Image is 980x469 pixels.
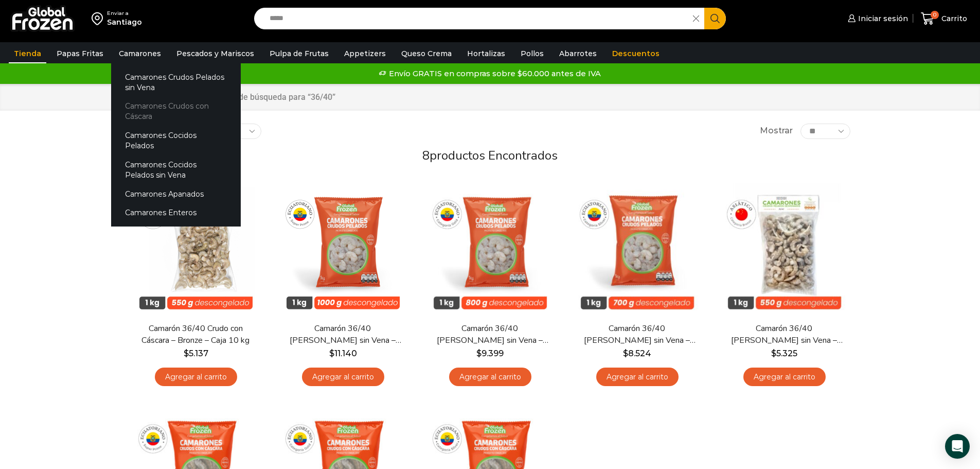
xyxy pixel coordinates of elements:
span: Vista Rápida [140,289,251,307]
span: $ [771,349,776,358]
div: Enviar a [107,10,142,17]
a: Iniciar sesión [845,8,908,29]
a: Descuentos [607,44,665,63]
div: Santiago [107,17,142,27]
a: Camarones Enteros [111,203,241,222]
h1: Resultados de búsqueda para “36/40” [195,92,335,102]
span: $ [623,349,628,358]
a: Queso Crema [396,44,457,63]
span: Vista Rápida [729,289,840,307]
a: Appetizers [339,44,391,63]
span: Carrito [939,13,967,24]
a: Camarón 36/40 [PERSON_NAME] sin Vena – Gold – Caja 10 kg [431,323,549,346]
a: Agregar al carrito: “Camarón 36/40 Crudo Pelado sin Vena - Bronze - Caja 10 kg” [743,368,826,387]
bdi: 5.137 [184,349,208,358]
img: address-field-icon.svg [92,10,107,27]
a: Abarrotes [554,44,602,63]
span: Iniciar sesión [856,13,908,24]
span: $ [329,349,334,358]
span: $ [184,349,189,358]
a: Camarones Cocidos Pelados [111,126,241,155]
span: 0 [931,11,939,19]
a: Camarón 36/40 [PERSON_NAME] sin Vena – Silver – Caja 10 kg [578,323,696,346]
a: Pescados y Mariscos [171,44,259,63]
span: Vista Rápida [582,289,692,307]
a: Tienda [9,44,46,63]
bdi: 9.399 [476,349,504,358]
bdi: 5.325 [771,349,797,358]
bdi: 11.140 [329,349,357,358]
span: $ [476,349,482,358]
a: Agregar al carrito: “Camarón 36/40 Crudo Pelado sin Vena - Gold - Caja 10 kg” [449,368,531,387]
a: Agregar al carrito: “Camarón 36/40 Crudo Pelado sin Vena - Silver - Caja 10 kg” [596,368,679,387]
a: 0 Carrito [918,7,970,31]
a: Camarón 36/40 Crudo con Cáscara – Bronze – Caja 10 kg [136,323,255,346]
a: Hortalizas [462,44,510,63]
span: Mostrar [760,125,793,137]
button: Search button [704,8,726,29]
a: Agregar al carrito: “Camarón 36/40 Crudo con Cáscara - Bronze - Caja 10 kg” [155,368,237,387]
a: Camarón 36/40 [PERSON_NAME] sin Vena – Super Prime – Caja 10 kg [283,323,402,346]
a: Camarones Apanados [111,184,241,203]
span: productos encontrados [430,147,558,164]
a: Pulpa de Frutas [264,44,334,63]
a: Camarones [114,44,166,63]
a: Agregar al carrito: “Camarón 36/40 Crudo Pelado sin Vena - Super Prime - Caja 10 kg” [302,368,384,387]
a: Papas Fritas [51,44,109,63]
div: Open Intercom Messenger [945,434,970,459]
a: Camarones Cocidos Pelados sin Vena [111,155,241,184]
a: Camarón 36/40 [PERSON_NAME] sin Vena – Bronze – Caja 10 kg [725,323,843,346]
span: Vista Rápida [435,289,545,307]
bdi: 8.524 [623,349,651,358]
span: Vista Rápida [288,289,398,307]
a: Pollos [515,44,549,63]
span: 8 [422,147,430,164]
a: Camarones Crudos con Cáscara [111,97,241,126]
a: Camarones Crudos Pelados sin Vena [111,67,241,97]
